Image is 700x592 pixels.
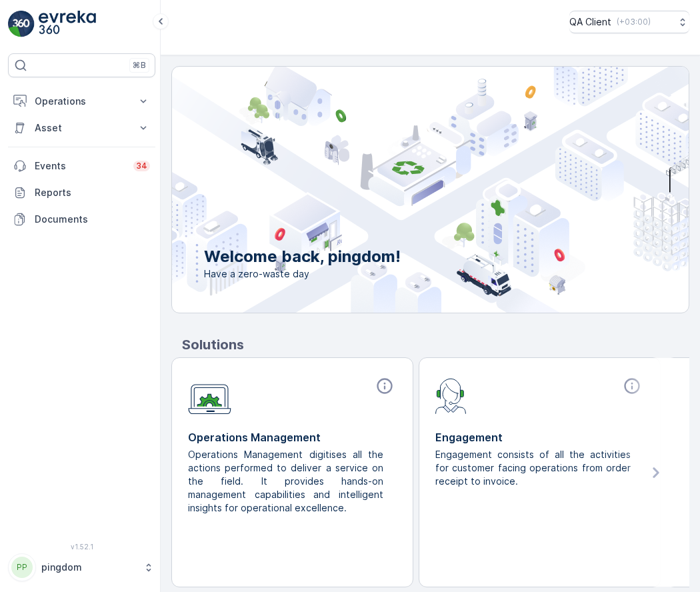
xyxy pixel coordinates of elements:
div: PP [11,557,33,578]
span: Have a zero-waste day [204,267,401,281]
p: Events [35,159,125,173]
p: Engagement [435,429,644,445]
button: Operations [8,88,155,115]
button: PPpingdom [8,553,155,581]
p: Operations [35,95,129,108]
p: ( +03:00 ) [617,17,651,27]
button: Asset [8,115,155,141]
a: Events34 [8,153,155,179]
p: Solutions [182,335,689,355]
p: pingdom [41,561,137,574]
img: logo [8,11,35,37]
p: Documents [35,213,150,226]
p: Operations Management digitises all the actions performed to deliver a service on the field. It p... [188,448,386,515]
button: QA Client(+03:00) [569,11,689,33]
img: city illustration [112,67,689,313]
img: logo_light-DOdMpM7g.png [39,11,96,37]
p: Operations Management [188,429,397,445]
p: Asset [35,121,129,135]
p: Welcome back, pingdom! [204,246,401,267]
a: Documents [8,206,155,233]
p: 34 [136,161,147,171]
p: Engagement consists of all the activities for customer facing operations from order receipt to in... [435,448,633,488]
p: QA Client [569,15,611,29]
a: Reports [8,179,155,206]
img: module-icon [188,377,231,415]
span: v 1.52.1 [8,543,155,551]
img: module-icon [435,377,467,414]
p: Reports [35,186,150,199]
p: ⌘B [133,60,146,71]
